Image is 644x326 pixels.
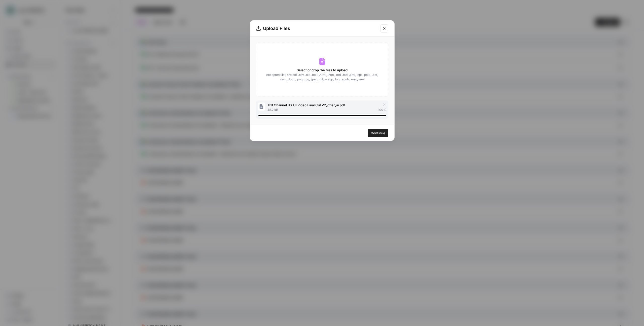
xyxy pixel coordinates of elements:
span: Accepted files are .pdf, .csv, .txt, .text, .html, .htm, .md, .md, .xml, .ppt, .pptx, .odt, .doc,... [266,73,378,82]
button: Close modal [380,24,388,32]
span: Continue [371,131,385,136]
span: 100 % [378,108,386,112]
span: Select or drop the files to upload [297,68,348,73]
span: TxB Channel UX UI Video Final Cut V2_otter_ai.pdf [267,103,345,108]
button: Continue [368,129,388,137]
span: 48.2 kB [267,108,278,112]
div: Upload Files [256,25,377,32]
